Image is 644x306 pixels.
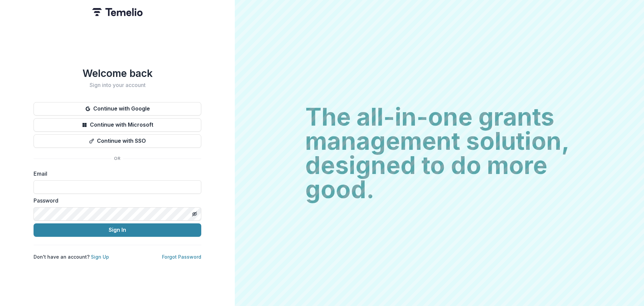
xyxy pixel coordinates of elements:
p: Don't have an account? [34,253,109,260]
button: Toggle password visibility [189,209,200,219]
img: Temelio [92,8,143,16]
h1: Welcome back [34,67,201,79]
button: Continue with Google [34,102,201,116]
label: Password [34,196,197,205]
button: Continue with Microsoft [34,118,201,132]
label: Email [34,170,197,178]
h2: Sign into your account [34,82,201,88]
button: Sign In [34,223,201,237]
button: Continue with SSO [34,134,201,148]
a: Sign Up [91,254,109,260]
a: Forgot Password [162,254,201,260]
